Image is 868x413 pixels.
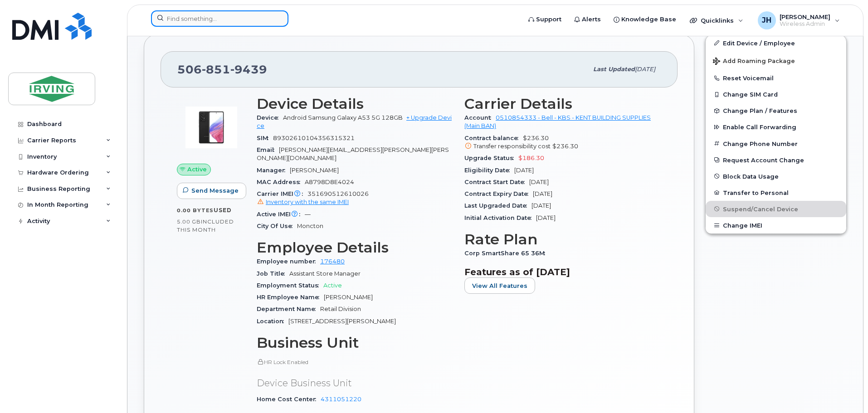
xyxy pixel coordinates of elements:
[464,231,661,248] h3: Rate Plan
[257,190,307,197] span: Carrier IMEI
[177,218,234,233] span: included this month
[202,63,230,76] span: 851
[536,214,556,221] span: [DATE]
[635,66,655,73] span: [DATE]
[297,223,323,229] span: Moncton
[257,306,320,312] span: Department Name
[706,185,846,201] button: Transfer to Personal
[289,270,361,277] span: Assistant Store Manager
[321,396,361,403] a: 4311051220
[257,199,349,205] a: Inventory with the same IMEI
[464,167,514,174] span: Eligibility Date
[464,202,532,209] span: Last Upgraded Date
[257,167,290,174] span: Manager
[706,70,846,86] button: Reset Voicemail
[706,35,846,51] a: Edit Device / Employee
[257,377,454,390] p: Device Business Unit
[621,15,676,24] span: Knowledge Base
[177,63,267,76] span: 506
[518,155,544,161] span: $186.30
[266,199,349,205] span: Inventory with the same IMEI
[320,258,345,265] a: 176480
[324,294,373,301] span: [PERSON_NAME]
[257,114,283,121] span: Device
[464,114,651,129] a: 0510854333 - Bell - KBS - KENT BUILDING SUPPLIES (Main BAN)
[593,66,635,73] span: Last updated
[151,10,288,27] input: Find something...
[257,239,454,256] h3: Employee Details
[706,86,846,102] button: Change SIM Card
[257,211,305,218] span: Active IMEI
[522,10,568,29] a: Support
[177,207,214,214] span: 0.00 Bytes
[257,190,454,207] span: 351690512610026
[706,201,846,217] button: Suspend/Cancel Device
[706,119,846,135] button: Enable Call Forwarding
[552,143,578,150] span: $236.30
[532,202,551,209] span: [DATE]
[706,217,846,233] button: Change IMEI
[290,167,339,174] span: [PERSON_NAME]
[683,11,750,29] div: Quicklinks
[257,282,323,289] span: Employment Status
[257,146,449,161] span: [PERSON_NAME][EMAIL_ADDRESS][PERSON_NAME][PERSON_NAME][DOMAIN_NAME]
[464,250,550,257] span: Corp SmartShare 65 36M
[305,211,311,218] span: —
[713,58,795,66] span: Add Roaming Package
[706,102,846,119] button: Change Plan / Features
[464,277,535,294] button: View All Features
[320,306,361,312] span: Retail Division
[184,100,239,155] img: image20231002-3703462-kjv75p.jpeg
[706,136,846,152] button: Change Phone Number
[257,318,288,325] span: Location
[177,183,246,199] button: Send Message
[257,135,273,141] span: SIM
[230,63,267,76] span: 9439
[536,15,561,24] span: Support
[464,155,518,161] span: Upgrade Status
[464,214,536,221] span: Initial Activation Date
[706,51,846,70] button: Add Roaming Package
[273,135,355,141] span: 89302610104356315321
[288,318,396,325] span: [STREET_ADDRESS][PERSON_NAME]
[191,186,239,195] span: Send Message
[187,165,207,174] span: Active
[706,152,846,168] button: Request Account Change
[464,96,661,112] h3: Carrier Details
[257,335,454,351] h3: Business Unit
[514,167,534,174] span: [DATE]
[533,190,552,197] span: [DATE]
[257,223,297,229] span: City Of Use
[257,146,279,153] span: Email
[323,282,342,289] span: Active
[582,15,601,24] span: Alerts
[723,124,796,131] span: Enable Call Forwarding
[257,270,289,277] span: Job Title
[177,219,201,225] span: 5.00 GB
[257,358,454,366] p: HR Lock Enabled
[257,396,321,403] span: Home Cost Center
[464,179,529,185] span: Contract Start Date
[257,294,324,301] span: HR Employee Name
[257,96,454,112] h3: Device Details
[464,135,661,151] span: $236.30
[472,282,527,290] span: View All Features
[780,20,830,28] span: Wireless Admin
[529,179,549,185] span: [DATE]
[762,15,771,26] span: JH
[283,114,403,121] span: Android Samsung Galaxy A53 5G 128GB
[780,13,830,20] span: [PERSON_NAME]
[706,168,846,185] button: Block Data Usage
[464,267,661,277] h3: Features as of [DATE]
[568,10,607,29] a: Alerts
[464,135,523,141] span: Contract balance
[257,258,320,265] span: Employee number
[305,179,354,185] span: A8798D8E4024
[464,190,533,197] span: Contract Expiry Date
[723,205,798,212] span: Suspend/Cancel Device
[473,143,551,150] span: Transfer responsibility cost
[214,207,232,214] span: used
[257,179,305,185] span: MAC Address
[464,114,496,121] span: Account
[607,10,683,29] a: Knowledge Base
